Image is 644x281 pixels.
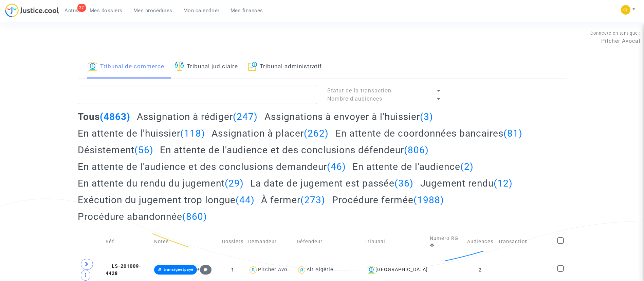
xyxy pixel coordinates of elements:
td: Dossiers [220,227,246,257]
span: (56) [134,144,153,156]
img: jc-logo.svg [5,3,59,17]
td: Défendeur [294,227,362,257]
span: Mes procédures [133,7,172,14]
td: Réf. [103,227,152,257]
img: icon-faciliter-sm.svg [174,62,184,71]
h2: En attente de coordonnées bancaires [335,127,522,139]
h2: Procédure fermée [332,194,444,206]
td: Notes [152,227,220,257]
a: Mes procédures [128,5,178,16]
span: (29) [225,178,244,189]
div: Pitcher Avocat [258,267,295,273]
a: 37Actus [59,5,84,16]
span: Nombre d'audiences [327,95,382,102]
span: Mon calendrier [183,7,220,14]
h2: En attente du rendu du jugement [78,177,244,189]
a: Tribunal administratif [248,55,322,78]
h2: Désistement [78,144,153,156]
span: (1988) [413,194,444,206]
h2: Exécution du jugement trop longue [78,194,255,206]
td: Demandeur [246,227,294,257]
span: (273) [300,194,325,206]
td: Audiences [465,227,496,257]
h2: Assignations à envoyer à l'huissier [264,111,433,123]
a: Mon calendrier [178,5,225,16]
a: Tribunal de commerce [88,55,164,78]
td: Tribunal [362,227,427,257]
h2: À fermer [261,194,325,206]
span: (46) [327,161,346,172]
h2: En attente de l'audience et des conclusions défendeur [160,144,429,156]
span: LS-201009-4428 [106,263,141,277]
span: Connecté en tant que : [590,31,641,36]
td: Numéro RG [427,227,465,257]
td: Transaction [496,227,555,257]
img: icon-user.svg [297,265,307,275]
h2: La date de jugement est passée [250,177,413,189]
h2: Assignation à placer [211,127,329,139]
span: (118) [180,128,205,139]
h2: En attente de l'huissier [78,127,205,139]
h2: Assignation à rédiger [137,111,258,123]
span: (4863) [100,111,130,122]
span: (44) [236,194,255,206]
h2: En attente de l'audience [352,161,474,173]
h2: En attente de l'audience et des conclusions demandeur [78,161,346,173]
span: Mes dossiers [90,7,123,14]
span: (860) [182,211,207,222]
h2: Tous [78,111,130,123]
span: (12) [494,178,513,189]
img: icon-banque.svg [367,266,375,274]
span: (262) [304,128,329,139]
a: Mes finances [225,5,269,16]
div: 37 [77,4,86,12]
span: (2) [460,161,474,172]
span: (247) [233,111,258,122]
span: (3) [420,111,433,122]
div: Air Algérie [307,267,333,273]
a: Tribunal judiciaire [174,55,238,78]
span: (81) [503,128,522,139]
h2: Procédure abandonnée [78,211,207,223]
span: (806) [404,144,429,156]
span: Actus [65,7,79,14]
span: Statut de la transaction [327,87,391,94]
div: [GEOGRAPHIC_DATA] [365,266,425,274]
img: icon-banque.svg [88,62,97,71]
span: + [197,266,211,272]
h2: Jugement rendu [420,177,513,189]
span: (36) [394,178,413,189]
a: Mes dossiers [84,5,128,16]
span: Mes finances [231,7,263,14]
img: 6fca9af68d76bfc0a5525c74dfee314f [621,5,630,15]
img: icon-user.svg [248,265,258,275]
span: transigéetpayé [164,267,194,272]
img: icon-archive.svg [248,62,257,71]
